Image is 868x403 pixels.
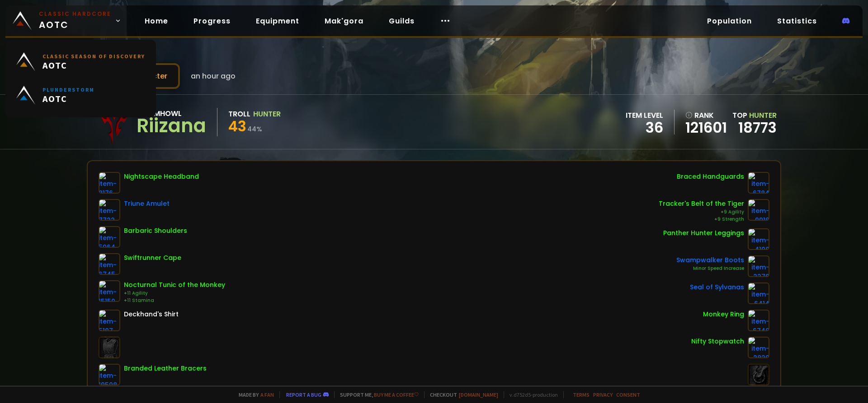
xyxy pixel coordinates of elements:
div: Deckhand's Shirt [124,310,179,319]
div: item level [626,110,663,121]
span: AOTC [42,93,94,104]
div: Panther Hunter Leggings [663,228,744,238]
div: Monkey Ring [703,310,744,319]
div: Troll [228,108,250,120]
span: Support me, [334,391,419,398]
div: +11 Agility [124,290,225,297]
div: Triune Amulet [124,199,170,208]
img: item-6414 [748,283,769,304]
img: item-5964 [99,226,120,248]
img: item-2276 [748,255,769,277]
img: item-6745 [99,253,120,275]
span: Hunter [749,110,777,120]
a: a fan [260,391,274,398]
div: +9 Strength [659,216,744,223]
a: Report a bug [286,391,321,398]
div: Top [732,110,777,121]
a: 121601 [685,121,727,134]
a: Classic HardcoreAOTC [5,5,127,36]
a: 18773 [738,117,777,138]
img: item-6784 [748,172,769,194]
div: Seal of Sylvanas [690,283,744,292]
div: Tracker's Belt of the Tiger [659,199,744,208]
small: Plunderstorm [42,86,94,93]
a: Guilds [382,12,422,30]
a: PlunderstormAOTC [11,79,151,112]
small: Classic Season of Discovery [42,53,145,60]
div: Riizana [137,119,206,133]
span: AOTC [42,60,145,71]
div: Nocturnal Tunic of the Monkey [124,280,225,290]
img: item-8176 [99,172,120,194]
a: Buy me a coffee [374,391,419,398]
a: Consent [616,391,640,398]
a: Mak'gora [317,12,371,30]
a: [DOMAIN_NAME] [459,391,498,398]
a: Home [137,12,175,30]
a: Terms [573,391,590,398]
img: item-15159 [99,280,120,302]
img: item-7722 [99,199,120,221]
span: Made by [233,391,274,398]
span: an hour ago [191,70,236,82]
span: v. d752d5 - production [504,391,558,398]
small: 44 % [247,125,262,134]
img: item-6748 [748,310,769,331]
span: Checkout [424,391,498,398]
div: Hunter [253,108,281,120]
span: AOTC [39,10,111,32]
a: Classic Season of DiscoveryAOTC [11,45,151,79]
img: item-2820 [748,337,769,358]
div: +9 Agility [659,208,744,216]
div: Doomhowl [137,108,206,119]
a: Population [700,12,759,30]
div: Branded Leather Bracers [124,364,207,373]
div: Nifty Stopwatch [691,337,744,346]
div: 36 [626,121,663,134]
span: 43 [228,116,246,136]
img: item-4108 [748,228,769,250]
a: Equipment [249,12,307,30]
div: Barbaric Shoulders [124,226,187,236]
img: item-9916 [748,199,769,221]
div: rank [685,110,727,121]
img: item-19508 [99,364,120,385]
div: Nightscape Headband [124,172,199,181]
img: item-5107 [99,310,120,331]
a: Privacy [593,391,613,398]
div: Swiftrunner Cape [124,253,181,263]
div: +11 Stamina [124,297,225,304]
a: Progress [186,12,238,30]
a: Statistics [770,12,824,30]
div: Minor Speed Increase [676,265,744,272]
small: Classic Hardcore [39,10,111,18]
div: Braced Handguards [677,172,744,181]
div: Swampwalker Boots [676,255,744,265]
